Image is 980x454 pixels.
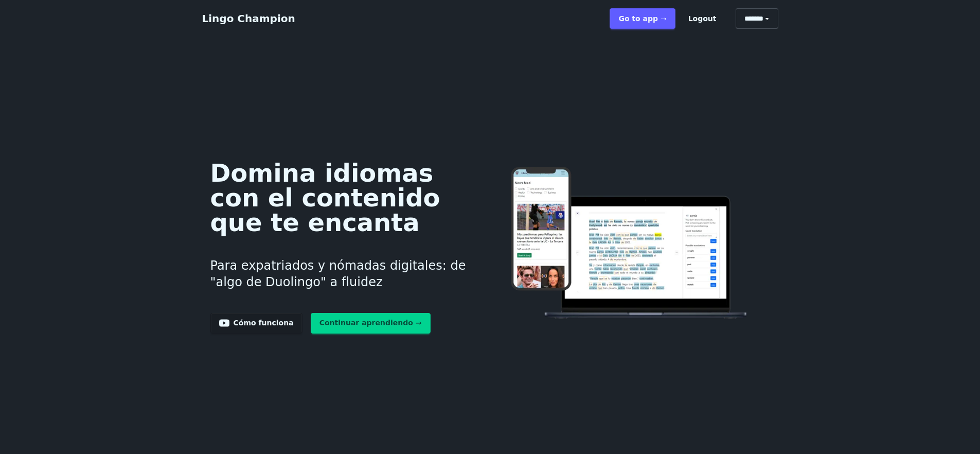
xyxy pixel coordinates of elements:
[210,161,474,235] h1: Domina idiomas con el contenido que te encanta
[210,313,302,334] a: Cómo funciona
[210,245,474,303] h3: Para expatriados y nómadas digitales: de "algo de Duolingo" a fluidez
[202,12,295,25] a: Lingo Champion
[490,167,770,321] img: Aprende idiomas en línea
[311,313,431,334] a: Continuar aprendiendo →
[610,8,675,29] a: Go to app ➝
[680,8,725,29] button: Logout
